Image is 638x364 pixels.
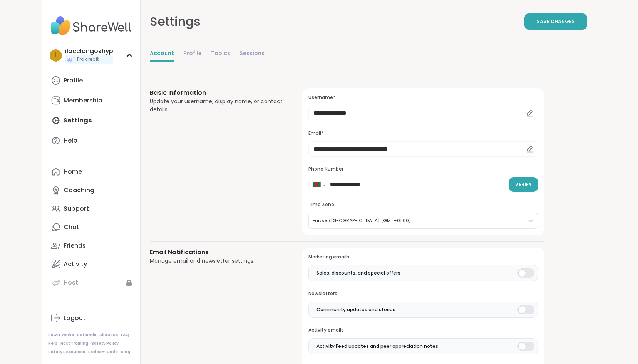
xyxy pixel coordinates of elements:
a: Help [48,341,57,346]
div: Friends [64,242,86,250]
a: Redeem Code [88,349,118,355]
a: Safety Policy [91,341,119,346]
h3: Basic Information [150,88,284,97]
a: Sessions [239,46,265,62]
a: Activity [48,255,134,273]
button: Save Changes [524,13,587,30]
div: ilacclangoshyp [65,47,113,55]
h3: Email Notifications [150,248,284,257]
a: Blog [121,349,130,355]
div: Host [64,278,78,287]
div: Profile [64,76,83,85]
a: Host Training [60,341,88,346]
span: Activity Feed updates and peer appreciation notes [316,343,438,350]
h3: Username* [308,94,538,101]
div: Activity [64,260,87,268]
a: Membership [48,91,134,110]
a: FAQ [121,332,129,338]
a: Safety Resources [48,349,85,355]
div: Support [64,205,89,213]
a: Profile [183,46,202,62]
a: Friends [48,237,134,255]
div: Coaching [64,186,94,195]
div: Membership [64,96,102,105]
h3: Activity emails [308,327,538,334]
a: Host [48,273,134,292]
a: About Us [99,332,118,338]
span: Sales, discounts, and special offers [316,270,400,277]
img: ShareWell Nav Logo [48,12,134,39]
h3: Marketing emails [308,254,538,260]
span: i [55,50,57,60]
h3: Phone Number [308,166,538,173]
a: Chat [48,218,134,237]
span: Save Changes [537,18,575,25]
div: Home [64,168,82,176]
div: Manage email and newsletter settings [150,257,284,265]
a: Help [48,131,134,150]
div: Settings [150,12,201,31]
a: Coaching [48,181,134,200]
h3: Time Zone [308,201,538,208]
a: Referrals [77,332,96,338]
span: Community updates and stories [316,306,395,313]
h3: Newsletters [308,290,538,297]
a: Logout [48,309,134,327]
a: Topics [211,46,230,62]
a: Home [48,163,134,181]
a: Profile [48,71,134,90]
h3: Email* [308,130,538,137]
div: Logout [64,314,85,322]
a: How It Works [48,332,74,338]
button: Verify [509,177,538,192]
span: 1 Pro credit [74,56,99,63]
div: Chat [64,223,79,231]
a: Account [150,46,174,62]
span: Verify [515,181,532,188]
a: Support [48,200,134,218]
div: Update your username, display name, or contact details [150,97,284,114]
div: Help [64,136,77,145]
